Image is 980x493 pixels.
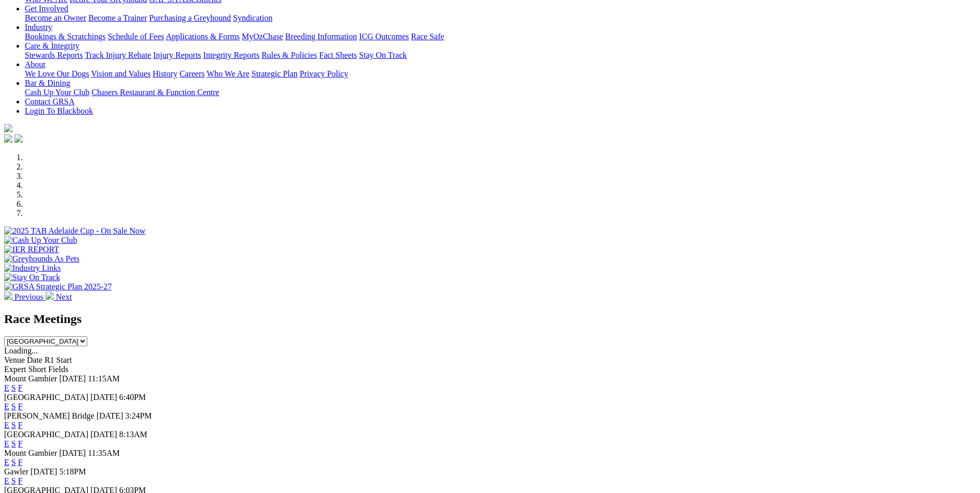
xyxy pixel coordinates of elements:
[4,254,80,264] img: Greyhounds As Pets
[25,32,976,41] div: Industry
[91,88,219,97] a: Chasers Restaurant & Function Centre
[4,245,59,254] img: IER REPORT
[4,356,25,364] span: Venue
[411,32,444,41] a: Race Safe
[48,365,68,374] span: Fields
[4,226,146,236] img: 2025 TAB Adelaide Cup - On Sale Now
[4,421,9,429] a: E
[88,374,120,383] span: 11:15AM
[4,124,12,132] img: logo-grsa-white.png
[25,69,89,78] a: We Love Our Dogs
[11,383,16,392] a: S
[11,402,16,411] a: S
[4,273,60,282] img: Stay On Track
[18,421,23,429] a: F
[4,430,88,439] span: [GEOGRAPHIC_DATA]
[85,51,151,59] a: Track Injury Rebate
[56,292,72,301] span: Next
[4,282,112,291] img: GRSA Strategic Plan 2025-27
[4,134,12,143] img: facebook.svg
[25,4,68,13] a: Get Involved
[18,458,23,467] a: F
[91,69,150,78] a: Vision and Values
[179,69,205,78] a: Careers
[166,32,240,41] a: Applications & Forms
[88,449,120,457] span: 11:35AM
[88,13,147,22] a: Become a Trainer
[4,458,9,467] a: E
[4,439,9,448] a: E
[59,449,86,457] span: [DATE]
[4,467,28,476] span: Gawler
[359,32,409,41] a: ICG Outcomes
[4,449,57,457] span: Mount Gambier
[25,51,976,60] div: Care & Integrity
[44,356,72,364] span: R1 Start
[25,60,45,69] a: About
[45,292,72,301] a: Next
[25,13,86,22] a: Become an Owner
[4,264,61,273] img: Industry Links
[4,291,12,300] img: chevron-left-pager-white.svg
[25,88,89,97] a: Cash Up Your Club
[119,430,147,439] span: 8:13AM
[25,97,74,106] a: Contact GRSA
[18,476,23,485] a: F
[107,32,164,41] a: Schedule of Fees
[11,439,16,448] a: S
[59,374,86,383] span: [DATE]
[149,13,231,22] a: Purchasing a Greyhound
[25,32,105,41] a: Bookings & Scratchings
[25,51,83,59] a: Stewards Reports
[152,69,177,78] a: History
[4,402,9,411] a: E
[18,402,23,411] a: F
[11,476,16,485] a: S
[25,41,80,50] a: Care & Integrity
[153,51,201,59] a: Injury Reports
[285,32,357,41] a: Breeding Information
[252,69,298,78] a: Strategic Plan
[25,13,976,23] div: Get Involved
[4,312,976,326] h2: Race Meetings
[359,51,407,59] a: Stay On Track
[4,411,95,420] span: [PERSON_NAME] Bridge
[4,476,9,485] a: E
[90,430,117,439] span: [DATE]
[4,393,88,402] span: [GEOGRAPHIC_DATA]
[4,346,38,355] span: Loading...
[25,79,70,87] a: Bar & Dining
[207,69,250,78] a: Who We Are
[14,292,43,301] span: Previous
[233,13,272,22] a: Syndication
[25,88,976,97] div: Bar & Dining
[261,51,317,59] a: Rules & Policies
[242,32,283,41] a: MyOzChase
[45,291,54,300] img: chevron-right-pager-white.svg
[11,421,16,429] a: S
[27,356,42,364] span: Date
[90,393,117,402] span: [DATE]
[300,69,348,78] a: Privacy Policy
[319,51,357,59] a: Fact Sheets
[203,51,259,59] a: Integrity Reports
[25,106,93,115] a: Login To Blackbook
[25,69,976,79] div: About
[18,439,23,448] a: F
[119,393,146,402] span: 6:40PM
[25,23,52,32] a: Industry
[4,292,45,301] a: Previous
[4,383,9,392] a: E
[28,365,46,374] span: Short
[59,467,86,476] span: 5:18PM
[14,134,23,143] img: twitter.svg
[97,411,123,420] span: [DATE]
[4,374,57,383] span: Mount Gambier
[125,411,152,420] span: 3:24PM
[18,383,23,392] a: F
[4,365,26,374] span: Expert
[11,458,16,467] a: S
[4,236,77,245] img: Cash Up Your Club
[30,467,57,476] span: [DATE]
